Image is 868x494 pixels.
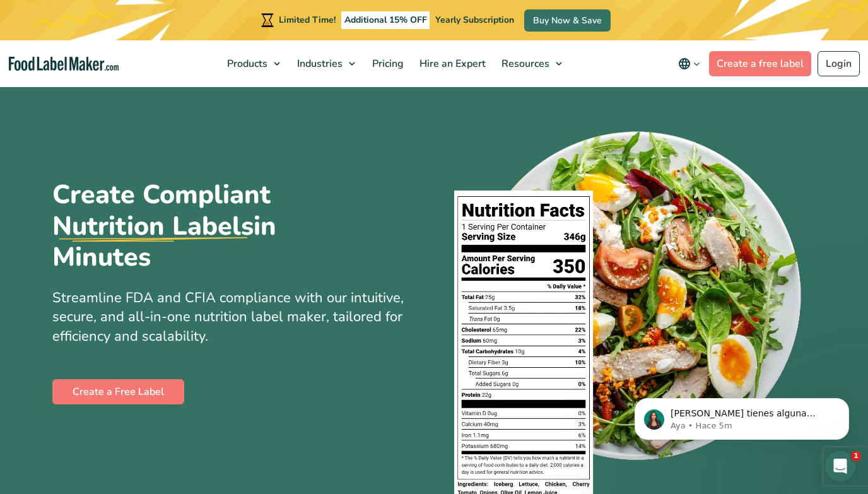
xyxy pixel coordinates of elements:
a: Hire an Expert [412,40,491,87]
a: Login [818,51,860,76]
a: Industries [290,40,361,87]
span: Products [223,57,269,71]
span: Resources [498,57,551,71]
a: Pricing [365,40,409,87]
span: Hire an Expert [416,57,487,71]
a: Create a Free Label [52,379,184,404]
a: Buy Now & Save [524,9,611,32]
span: Industries [293,57,344,71]
span: Pricing [368,57,405,71]
u: Nutrition Labels [52,211,254,242]
span: Streamline FDA and CFIA compliance with our intuitive, secure, and all-in-one nutrition label mak... [52,288,404,346]
a: Resources [494,40,568,87]
span: Yearly Subscription [435,14,514,26]
iframe: Intercom live chat [825,451,855,481]
a: Create a free label [709,51,811,76]
h1: Create Compliant in Minutes [52,179,368,273]
span: Additional 15% OFF [341,11,430,29]
iframe: Intercom notifications mensaje [616,372,868,460]
a: Products [220,40,286,87]
span: 1 [851,451,861,461]
span: Limited Time! [279,14,336,26]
